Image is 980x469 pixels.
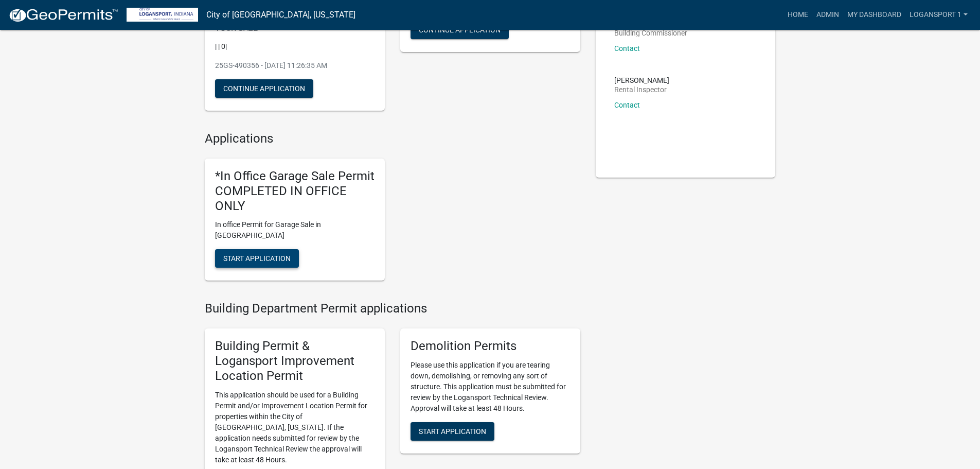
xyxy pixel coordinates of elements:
[614,86,669,93] p: Rental Inspector
[614,77,669,84] p: [PERSON_NAME]
[215,219,375,241] p: In office Permit for Garage Sale in [GEOGRAPHIC_DATA]
[215,169,375,213] h5: *In Office Garage Sale Permit COMPLETED IN OFFICE ONLY
[812,5,843,25] a: Admin
[215,79,313,98] button: Continue Application
[411,360,570,414] p: Please use this application if you are tearing down, demolishing, or removing any sort of structu...
[411,339,570,354] h5: Demolition Permits
[215,60,375,71] p: 25GS-490356 - [DATE] 11:26:35 AM
[215,339,375,383] h5: Building Permit & Logansport Improvement Location Permit
[419,427,486,436] span: Start Application
[205,301,580,316] h4: Building Department Permit applications
[215,249,299,268] button: Start Application
[905,5,972,25] a: Logansport 1
[614,44,640,53] a: Contact
[215,390,375,465] p: This application should be used for a Building Permit and/or Improvement Location Permit for prop...
[783,5,812,25] a: Home
[614,101,640,109] a: Contact
[411,21,509,39] button: Continue Application
[215,41,375,52] p: | | 0|
[205,131,580,146] h4: Applications
[411,422,494,441] button: Start Application
[206,6,355,24] a: City of [GEOGRAPHIC_DATA], [US_STATE]
[223,254,291,263] span: Start Application
[614,29,687,37] p: Building Commissioner
[843,5,905,25] a: My Dashboard
[127,8,198,22] img: City of Logansport, Indiana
